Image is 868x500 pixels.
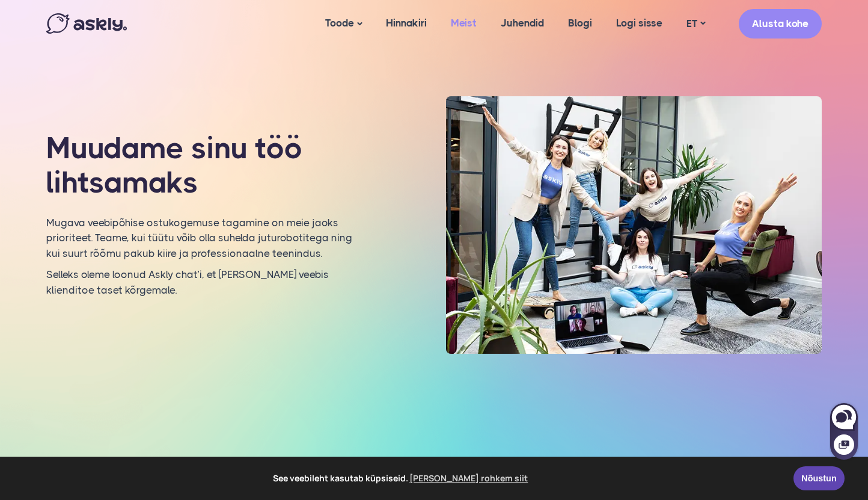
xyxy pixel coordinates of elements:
h1: Muudame sinu töö lihtsamaks [46,131,355,200]
a: Alusta kohe [739,9,822,39]
p: Mugava veebipõhise ostukogemuse tagamine on meie jaoks prioriteet. Teame, kui tüütu võib olla suh... [46,215,355,262]
a: learn more about cookies [408,469,530,487]
a: ET [674,15,717,32]
img: Askly [46,13,127,34]
p: Selleks oleme loonud Askly chat’i, et [PERSON_NAME] veebis klienditoe taset kõrgemale. [46,267,355,298]
iframe: Askly chat [829,401,859,461]
a: Nõustun [793,466,845,490]
span: See veebileht kasutab küpsiseid. [17,469,785,487]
